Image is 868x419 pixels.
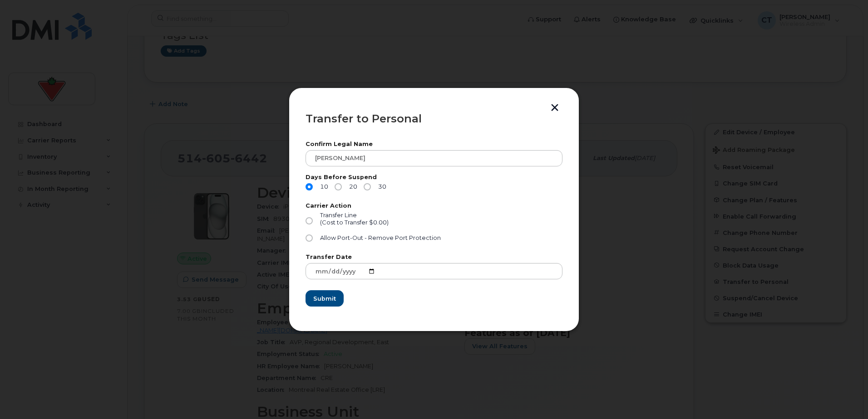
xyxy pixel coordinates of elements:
span: 20 [345,183,357,190]
button: Submit [306,290,344,307]
input: Allow Port-Out - Remove Port Protection [306,234,313,242]
input: 30 [364,183,371,190]
label: Transfer Date [306,254,562,260]
label: Days Before Suspend [306,175,562,180]
input: 20 [335,183,342,190]
div: Transfer to Personal [306,113,562,124]
span: Allow Port-Out - Remove Port Protection [320,234,441,241]
span: 10 [316,183,328,190]
label: Carrier Action [306,203,562,209]
span: Submit [313,294,336,303]
label: Confirm Legal Name [306,141,562,147]
div: (Cost to Transfer $0.00) [320,219,389,226]
span: 30 [375,183,386,190]
input: Transfer Line(Cost to Transfer $0.00) [306,217,313,224]
span: Transfer Line [320,212,357,219]
input: 10 [306,183,313,190]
